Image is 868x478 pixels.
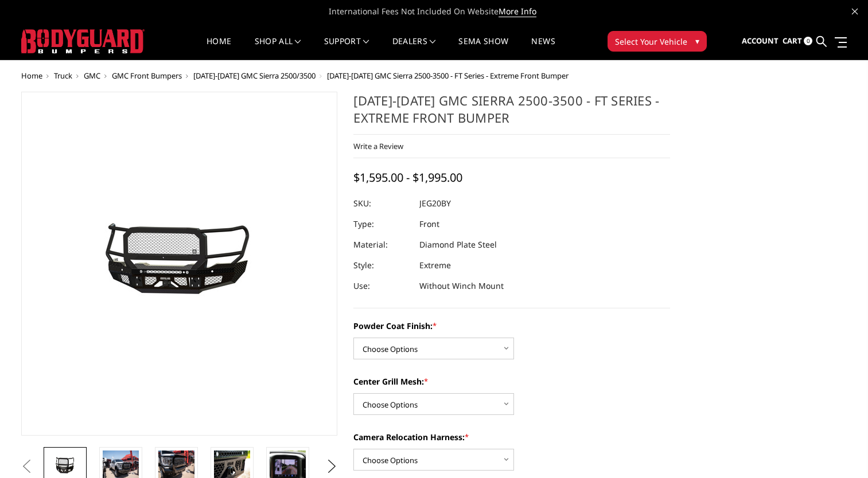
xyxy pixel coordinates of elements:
[193,70,316,81] a: [DATE]-[DATE] GMC Sierra 2500/3500
[804,37,812,45] span: 0
[21,70,42,81] a: Home
[695,35,699,47] span: ▾
[353,234,411,255] dt: Material:
[353,193,411,214] dt: SKU:
[207,37,231,60] a: Home
[84,70,100,81] a: GMC
[353,431,670,443] label: Camera Relocation Harness:
[353,276,411,296] dt: Use:
[419,214,439,234] dd: Front
[324,37,369,60] a: Support
[18,458,36,475] button: Previous
[392,37,436,60] a: Dealers
[353,141,403,151] a: Write a Review
[742,36,779,46] span: Account
[54,70,72,81] a: Truck
[419,255,451,276] dd: Extreme
[36,195,322,332] img: 2020-2023 GMC Sierra 2500-3500 - FT Series - Extreme Front Bumper
[742,26,779,57] a: Account
[323,458,340,475] button: Next
[353,170,462,185] span: $1,595.00 - $1,995.00
[21,29,145,53] img: BODYGUARD BUMPERS
[353,92,670,135] h1: [DATE]-[DATE] GMC Sierra 2500-3500 - FT Series - Extreme Front Bumper
[353,375,670,387] label: Center Grill Mesh:
[783,36,802,46] span: Cart
[21,92,338,436] a: 2020-2023 GMC Sierra 2500-3500 - FT Series - Extreme Front Bumper
[419,193,451,214] dd: JEG20BY
[499,6,536,17] a: More Info
[531,37,555,60] a: News
[112,70,182,81] a: GMC Front Bumpers
[458,37,508,60] a: SEMA Show
[255,37,301,60] a: shop all
[608,31,707,52] button: Select Your Vehicle
[419,234,497,255] dd: Diamond Plate Steel
[615,36,687,48] span: Select Your Vehicle
[353,320,670,332] label: Powder Coat Finish:
[783,26,812,57] a: Cart 0
[327,70,569,81] span: [DATE]-[DATE] GMC Sierra 2500-3500 - FT Series - Extreme Front Bumper
[353,255,411,276] dt: Style:
[353,214,411,234] dt: Type:
[419,276,504,296] dd: Without Winch Mount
